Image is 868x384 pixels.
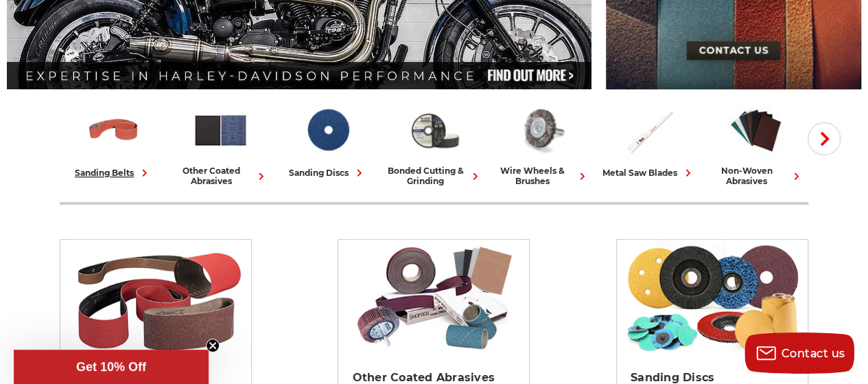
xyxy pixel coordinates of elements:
[85,102,142,159] img: Sanding Belts
[707,166,804,186] div: non-woven abrasives
[172,166,268,186] div: other coated abrasives
[602,166,695,180] div: metal saw blades
[600,102,696,180] a: metal saw blades
[493,166,589,186] div: wire wheels & brushes
[406,102,463,159] img: Bonded Cutting & Grinding
[623,240,801,357] img: Sanding Discs
[289,166,366,180] div: sanding discs
[279,102,375,180] a: sanding discs
[299,102,356,159] img: Sanding Discs
[76,360,146,374] span: Get 10% Off
[67,240,245,357] img: Sanding Belts
[192,102,249,159] img: Other Coated Abrasives
[808,122,841,155] button: Next
[172,102,268,186] a: other coated abrasives
[744,332,854,374] button: Contact us
[386,166,482,186] div: bonded cutting & grinding
[620,102,677,159] img: Metal Saw Blades
[345,240,523,357] img: Other Coated Abrasives
[707,102,804,186] a: non-woven abrasives
[14,350,209,384] div: Get 10% OffClose teaser
[65,102,161,180] a: sanding belts
[206,339,220,352] button: Close teaser
[75,166,152,180] div: sanding belts
[493,102,589,186] a: wire wheels & brushes
[513,102,570,159] img: Wire Wheels & Brushes
[727,102,784,159] img: Non-woven Abrasives
[386,102,482,186] a: bonded cutting & grinding
[782,347,845,360] span: Contact us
